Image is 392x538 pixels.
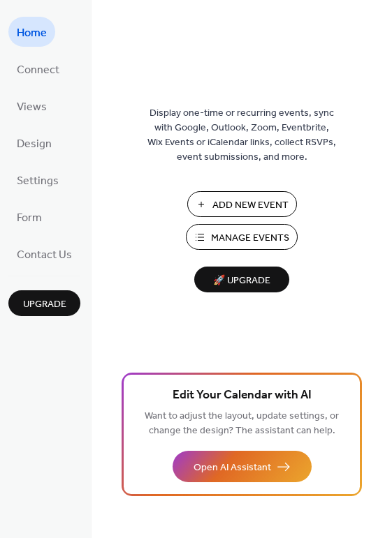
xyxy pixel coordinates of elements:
button: Add New Event [187,191,297,217]
a: Form [8,202,50,232]
button: Upgrade [8,290,80,316]
span: Upgrade [23,297,66,312]
a: Home [8,17,55,47]
a: Contact Us [8,239,80,269]
span: Edit Your Calendar with AI [173,386,312,405]
span: Settings [17,170,59,192]
a: Views [8,91,55,121]
span: Design [17,133,52,155]
span: Connect [17,59,59,81]
span: Home [17,22,47,44]
a: Connect [8,54,68,84]
span: Contact Us [17,244,72,266]
button: Open AI Assistant [173,451,312,482]
span: Display one-time or recurring events, sync with Google, Outlook, Zoom, Eventbrite, Wix Events or ... [147,106,336,165]
span: Add New Event [212,198,289,213]
span: 🚀 Upgrade [203,271,281,290]
span: Form [17,207,42,229]
span: Manage Events [211,231,289,246]
a: Settings [8,165,67,195]
span: Views [17,96,47,118]
button: 🚀 Upgrade [194,267,289,292]
span: Want to adjust the layout, update settings, or change the design? The assistant can help. [145,407,339,440]
span: Open AI Assistant [194,461,271,475]
a: Design [8,128,60,158]
button: Manage Events [186,224,298,250]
